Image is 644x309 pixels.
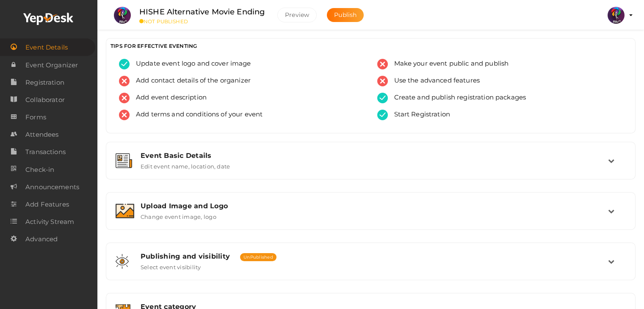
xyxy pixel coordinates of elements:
span: Advanced [25,231,58,248]
img: error.svg [119,93,130,103]
button: Preview [277,8,317,22]
button: Publish [327,8,364,22]
span: Transactions [25,143,66,160]
div: Upload Image and Logo [141,202,608,210]
small: NOT PUBLISHED [139,18,265,25]
span: Check-in [25,161,54,178]
span: Attendees [25,126,58,143]
img: error.svg [377,76,388,86]
span: Publish [334,11,357,19]
h3: TIPS FOR EFFECTIVE EVENTING [111,43,631,49]
label: Edit event name, location, date [141,160,230,170]
div: Event Basic Details [141,152,608,160]
img: error.svg [119,76,130,86]
img: tick-success.svg [119,59,130,69]
img: tick-success.svg [377,110,388,120]
label: Change event image, logo [141,210,216,220]
img: 5BK8ZL5P_small.png [608,7,625,24]
span: Add event description [130,93,207,103]
img: shared-vision.svg [116,254,129,269]
span: Use the advanced features [388,76,480,86]
span: Activity Stream [25,213,74,230]
span: Create and publish registration packages [388,93,526,103]
span: Start Registration [388,110,451,120]
img: J49LRCAC_small.png [114,7,131,24]
a: Event Basic Details Edit event name, location, date [111,163,631,171]
span: Add terms and conditions of your event [130,110,263,120]
span: Publishing and visibility [141,252,230,260]
img: image.svg [116,204,134,218]
label: Select event visibility [141,260,201,270]
img: error.svg [377,59,388,69]
span: Registration [25,74,64,91]
span: Update event logo and cover image [130,59,251,69]
span: Forms [25,109,46,126]
img: error.svg [119,110,130,120]
img: tick-success.svg [377,93,388,103]
span: Event Organizer [25,57,78,74]
span: Add Features [25,196,69,213]
span: Announcements [25,179,79,196]
span: UnPublished [240,253,276,261]
span: Make your event public and publish [388,59,509,69]
a: Publishing and visibility UnPublished Select event visibility [111,264,631,272]
img: event-details.svg [116,153,132,168]
a: Upload Image and Logo Change event image, logo [111,214,631,222]
span: Collaborator [25,91,65,108]
label: HISHE Alternative Movie Ending [139,6,265,18]
span: Add contact details of the organizer [130,76,251,86]
span: Event Details [25,39,68,56]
